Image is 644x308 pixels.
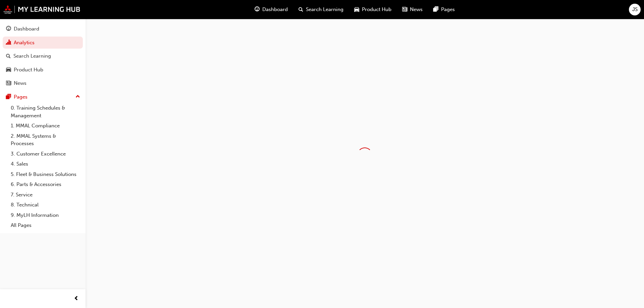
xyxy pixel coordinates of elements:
[428,3,460,16] a: pages-iconPages
[8,121,83,131] a: 1. MMAL Compliance
[249,3,293,16] a: guage-iconDashboard
[255,5,260,14] span: guage-icon
[14,66,43,74] div: Product Hub
[3,37,83,49] a: Analytics
[3,23,83,35] a: Dashboard
[75,93,80,101] span: up-icon
[3,91,83,103] button: Pages
[6,53,11,59] span: search-icon
[8,200,83,210] a: 8. Technical
[306,6,343,13] span: Search Learning
[441,6,455,13] span: Pages
[8,169,83,180] a: 5. Fleet & Business Solutions
[8,149,83,159] a: 3. Customer Excellence
[629,4,641,15] button: JS
[262,6,288,13] span: Dashboard
[6,67,11,73] span: car-icon
[14,93,28,101] div: Pages
[6,40,11,46] span: chart-icon
[6,94,11,100] span: pages-icon
[74,295,79,303] span: prev-icon
[6,80,11,86] span: news-icon
[362,6,391,13] span: Product Hub
[8,220,83,231] a: All Pages
[8,210,83,221] a: 9. MyLH Information
[14,25,39,33] div: Dashboard
[632,6,638,13] span: JS
[3,64,83,76] a: Product Hub
[354,5,359,14] span: car-icon
[397,3,428,16] a: news-iconNews
[13,52,51,60] div: Search Learning
[14,79,26,87] div: News
[299,5,303,14] span: search-icon
[349,3,397,16] a: car-iconProduct Hub
[433,5,438,14] span: pages-icon
[8,103,83,121] a: 0. Training Schedules & Management
[8,179,83,190] a: 6. Parts & Accessories
[3,50,83,62] a: Search Learning
[3,21,83,91] button: DashboardAnalyticsSearch LearningProduct HubNews
[402,5,407,14] span: news-icon
[3,77,83,89] a: News
[293,3,349,16] a: search-iconSearch Learning
[6,26,11,32] span: guage-icon
[8,190,83,200] a: 7. Service
[8,159,83,169] a: 4. Sales
[3,5,80,14] img: mmal
[8,131,83,149] a: 2. MMAL Systems & Processes
[410,6,423,13] span: News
